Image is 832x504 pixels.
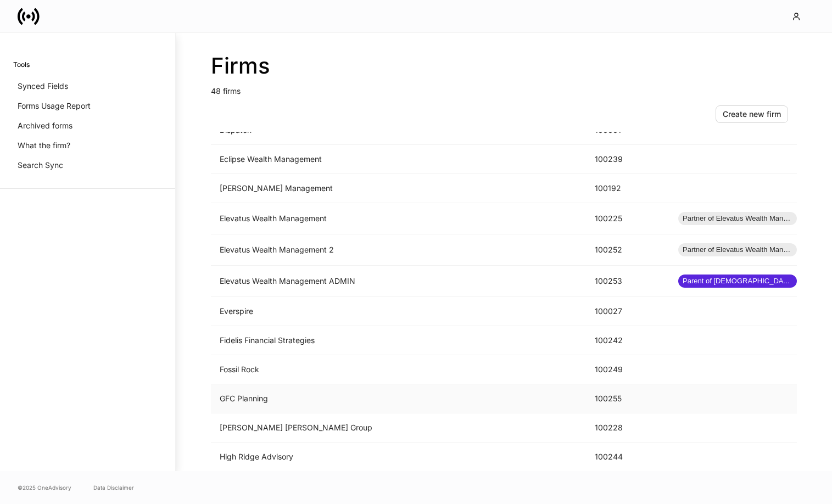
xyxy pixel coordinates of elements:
[586,355,669,384] td: 100249
[13,116,162,136] a: Archived forms
[586,174,669,203] td: 100192
[18,100,91,111] p: Forms Usage Report
[716,105,788,123] button: Create new firm
[18,140,70,151] p: What the firm?
[211,443,586,472] td: High Ridge Advisory
[586,234,669,266] td: 100252
[13,59,30,70] h6: Tools
[211,203,586,234] td: Elevatus Wealth Management
[586,413,669,443] td: 100228
[586,145,669,174] td: 100239
[211,266,586,297] td: Elevatus Wealth Management ADMIN
[13,136,162,155] a: What the firm?
[211,234,586,266] td: Elevatus Wealth Management 2
[586,203,669,234] td: 100225
[13,76,162,96] a: Synced Fields
[18,160,63,171] p: Search Sync
[211,355,586,384] td: Fossil Rock
[13,155,162,175] a: Search Sync
[18,120,72,131] p: Archived forms
[586,443,669,472] td: 100244
[586,384,669,413] td: 100255
[678,276,797,287] span: Parent of [DEMOGRAPHIC_DATA] firms
[586,266,669,297] td: 100253
[18,483,71,492] span: © 2025 OneAdvisory
[586,326,669,355] td: 100242
[211,413,586,443] td: [PERSON_NAME] [PERSON_NAME] Group
[211,79,797,97] p: 48 firms
[678,244,797,255] span: Partner of Elevatus Wealth Management ADMIN
[211,297,586,326] td: Everspire
[211,174,586,203] td: [PERSON_NAME] Management
[723,109,781,120] div: Create new firm
[211,145,586,174] td: Eclipse Wealth Management
[211,384,586,413] td: GFC Planning
[13,96,162,116] a: Forms Usage Report
[211,53,797,79] h2: Firms
[18,81,68,92] p: Synced Fields
[586,297,669,326] td: 100027
[93,483,134,492] a: Data Disclaimer
[211,326,586,355] td: Fidelis Financial Strategies
[678,213,797,224] span: Partner of Elevatus Wealth Management ADMIN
